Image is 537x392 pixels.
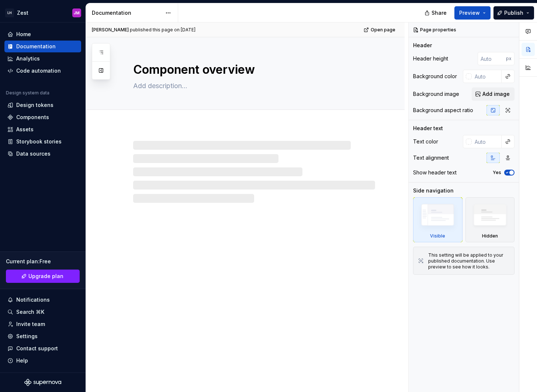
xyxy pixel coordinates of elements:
[421,6,451,20] button: Share
[24,379,61,386] svg: Supernova Logo
[4,294,81,306] button: Notifications
[428,252,510,270] div: This setting will be applied to your published documentation. Use preview to see how it looks.
[413,90,459,98] div: Background image
[413,197,462,242] div: Visible
[16,333,38,340] div: Settings
[4,355,81,367] button: Help
[504,9,523,17] span: Publish
[472,70,502,83] input: Auto
[4,124,81,135] a: Assets
[4,111,81,123] a: Components
[130,27,195,33] div: published this page on [DATE]
[361,25,399,35] a: Open page
[16,67,61,74] div: Code automation
[430,233,445,239] div: Visible
[16,43,56,50] div: Documentation
[28,273,63,280] span: Upgrade plan
[6,90,49,96] div: Design system data
[16,345,58,352] div: Contact support
[413,125,443,132] div: Header text
[4,306,81,318] button: Search ⌘K
[6,258,80,265] div: Current plan : Free
[465,197,515,242] div: Hidden
[16,31,31,38] div: Home
[6,270,80,283] a: Upgrade plan
[16,357,28,364] div: Help
[16,296,50,303] div: Notifications
[4,330,81,342] a: Settings
[493,170,501,176] label: Yes
[132,61,374,79] textarea: Component overview
[493,6,534,20] button: Publish
[4,41,81,52] a: Documentation
[5,8,14,17] div: LH
[16,101,53,109] div: Design tokens
[506,56,512,62] p: px
[16,126,34,133] div: Assets
[454,6,491,20] button: Preview
[371,27,395,33] span: Open page
[16,320,45,328] div: Invite team
[16,114,49,121] div: Components
[472,87,515,101] button: Add image
[74,10,80,16] div: JM
[16,55,40,62] div: Analytics
[16,138,62,145] div: Storybook stories
[413,169,457,176] div: Show header text
[413,107,473,114] div: Background aspect ratio
[4,148,81,160] a: Data sources
[413,42,432,49] div: Header
[413,187,454,194] div: Side navigation
[92,9,162,17] div: Documentation
[1,5,84,21] button: LHZestJM
[4,318,81,330] a: Invite team
[472,135,502,148] input: Auto
[92,27,129,33] span: [PERSON_NAME]
[478,52,506,65] input: Auto
[4,136,81,148] a: Storybook stories
[432,9,447,17] span: Share
[16,308,44,316] div: Search ⌘K
[459,9,480,17] span: Preview
[482,233,498,239] div: Hidden
[482,90,510,98] span: Add image
[4,65,81,77] a: Code automation
[4,343,81,354] button: Contact support
[413,73,457,80] div: Background color
[16,150,51,157] div: Data sources
[413,138,438,145] div: Text color
[4,99,81,111] a: Design tokens
[413,154,449,162] div: Text alignment
[413,55,448,62] div: Header height
[17,9,28,17] div: Zest
[4,53,81,65] a: Analytics
[4,28,81,40] a: Home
